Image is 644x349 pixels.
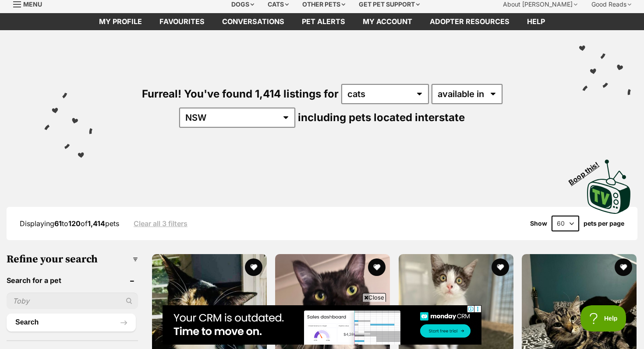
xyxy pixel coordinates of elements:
[7,314,136,331] button: Search
[587,152,631,216] a: Boop this!
[88,219,105,228] strong: 1,414
[354,13,421,30] a: My account
[245,258,262,276] button: favourite
[615,258,632,276] button: favourite
[421,13,518,30] a: Adopter resources
[7,276,138,284] header: Search for a pet
[298,111,465,124] span: including pets located interstate
[163,305,481,345] iframe: Advertisement
[518,13,554,30] a: Help
[580,305,626,332] iframe: Help Scout Beacon - Open
[362,293,386,302] span: Close
[368,258,386,276] button: favourite
[584,220,624,227] label: pets per page
[23,0,42,8] span: Menu
[293,13,354,30] a: Pet alerts
[7,293,138,309] input: Toby
[587,160,631,214] img: PetRescue TV logo
[54,219,62,228] strong: 61
[7,253,138,265] h3: Refine your search
[567,155,608,186] span: Boop this!
[90,13,151,30] a: My profile
[68,219,81,228] strong: 120
[134,220,188,227] a: Clear all 3 filters
[151,13,213,30] a: Favourites
[213,13,293,30] a: conversations
[142,87,339,100] span: Furreal! You've found 1,414 listings for
[492,258,509,276] button: favourite
[530,220,547,227] span: Show
[20,219,119,228] span: Displaying to of pets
